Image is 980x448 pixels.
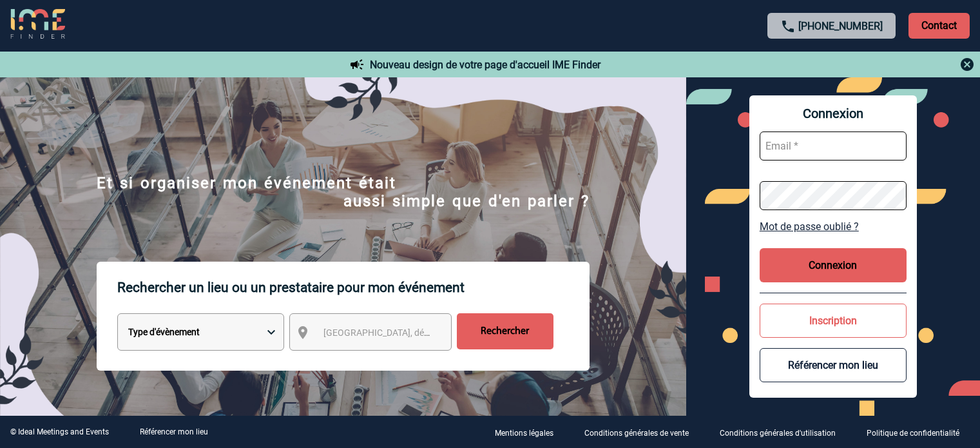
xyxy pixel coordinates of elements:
[760,248,907,282] button: Connexion
[760,348,907,382] button: Référencer mon lieu
[780,19,796,34] img: call-24-px.png
[867,429,959,438] p: Politique de confidentialité
[485,426,574,438] a: Mentions légales
[760,220,907,233] a: Mot de passe oublié ?
[140,427,208,436] a: Référencer mon lieu
[117,262,590,313] p: Rechercher un lieu ou un prestataire pour mon événement
[760,131,907,161] input: Email *
[760,304,907,338] button: Inscription
[10,427,109,436] div: © Ideal Meetings and Events
[457,313,553,349] input: Rechercher
[323,327,503,338] span: [GEOGRAPHIC_DATA], département, région...
[720,429,836,438] p: Conditions générales d'utilisation
[584,429,689,438] p: Conditions générales de vente
[760,106,907,121] span: Connexion
[798,20,883,32] a: [PHONE_NUMBER]
[495,429,553,438] p: Mentions légales
[709,426,856,438] a: Conditions générales d'utilisation
[856,426,980,438] a: Politique de confidentialité
[574,426,709,438] a: Conditions générales de vente
[908,13,970,39] p: Contact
